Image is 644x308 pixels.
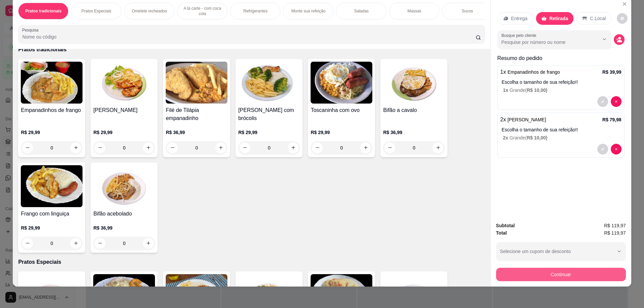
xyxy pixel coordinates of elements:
[93,225,155,231] p: R$ 36,99
[243,8,267,14] p: Refrigerantes
[500,116,546,124] p: 2 x
[93,129,155,136] p: R$ 29,99
[21,165,83,207] img: product-image
[500,68,560,76] p: 1 x
[502,126,622,133] p: Escolha o tamanho de sua refeição!!
[502,79,622,85] p: Escolha o tamanho de sua refeição!!
[611,144,622,155] button: decrease-product-quantity
[549,15,568,22] p: Retirada
[383,129,445,136] p: R$ 36,99
[507,69,560,75] span: Empanadinhos de frango
[311,106,372,114] h4: Toscaninha com ovo
[602,69,622,75] p: R$ 39,99
[496,223,515,228] strong: Subtotal
[354,8,369,14] p: Saladas
[21,129,83,136] p: R$ 29,99
[503,87,622,94] p: Grande (
[501,33,539,38] label: Busque pelo cliente
[93,165,155,207] img: product-image
[383,106,445,114] h4: Bifão a cavalo
[496,242,626,261] button: Selecione um cupom de desconto
[611,96,622,107] button: decrease-product-quantity
[597,144,608,155] button: decrease-product-quantity
[527,87,547,93] span: R$ 10,00 )
[604,222,626,229] span: R$ 119,97
[496,268,626,281] button: Continuar
[503,87,509,93] span: 1 x
[18,46,485,54] p: Pratos tradicionais
[183,6,222,16] p: A lá carte - com coca cola
[22,34,475,40] input: Pesquisa
[311,129,372,136] p: R$ 29,99
[311,62,372,104] img: product-image
[21,225,83,231] p: R$ 29,99
[496,230,507,236] strong: Total
[501,39,588,46] input: Busque pelo cliente
[25,8,61,14] p: Pratos tradicionais
[238,106,300,122] h4: [PERSON_NAME] com brócolis
[291,8,325,14] p: Monte sua refeição
[166,129,227,136] p: R$ 36,99
[21,210,83,218] h4: Frango com linguiça
[604,229,626,237] span: R$ 119,97
[503,135,509,140] span: 2 x
[166,62,227,104] img: product-image
[82,8,111,14] p: Pratos Especiais
[462,8,473,14] p: Sucos
[166,106,227,122] h4: Filé de Tilápia empanadinho
[238,129,300,136] p: R$ 29,99
[383,62,445,104] img: product-image
[599,34,610,45] button: Show suggestions
[93,210,155,218] h4: Bifão acebolado
[597,96,608,107] button: decrease-product-quantity
[507,117,546,122] span: [PERSON_NAME]
[93,106,155,114] h4: [PERSON_NAME]
[511,15,528,22] p: Entrega
[21,106,83,114] h4: Empanadinhos de frango
[527,135,547,140] span: R$ 10,00 )
[497,54,625,62] p: Resumo do pedido
[93,62,155,104] img: product-image
[614,34,625,45] button: decrease-product-quantity
[590,15,606,22] p: C.Local
[18,258,485,266] p: Pratos Especiais
[408,8,421,14] p: Massas
[602,116,622,123] p: R$ 79,98
[22,27,41,33] label: Pesquisa
[238,62,300,104] img: product-image
[617,13,628,24] button: decrease-product-quantity
[21,62,83,104] img: product-image
[503,134,622,141] p: Grande (
[132,8,167,14] p: Omelete recheados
